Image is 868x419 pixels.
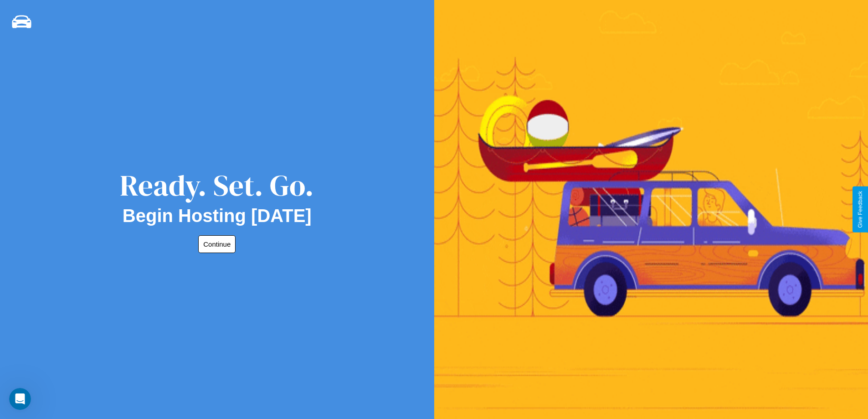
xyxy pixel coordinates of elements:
[120,165,314,206] div: Ready. Set. Go.
[123,206,312,226] h2: Begin Hosting [DATE]
[857,191,863,228] div: Give Feedback
[198,235,236,253] button: Continue
[9,388,31,410] iframe: Intercom live chat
